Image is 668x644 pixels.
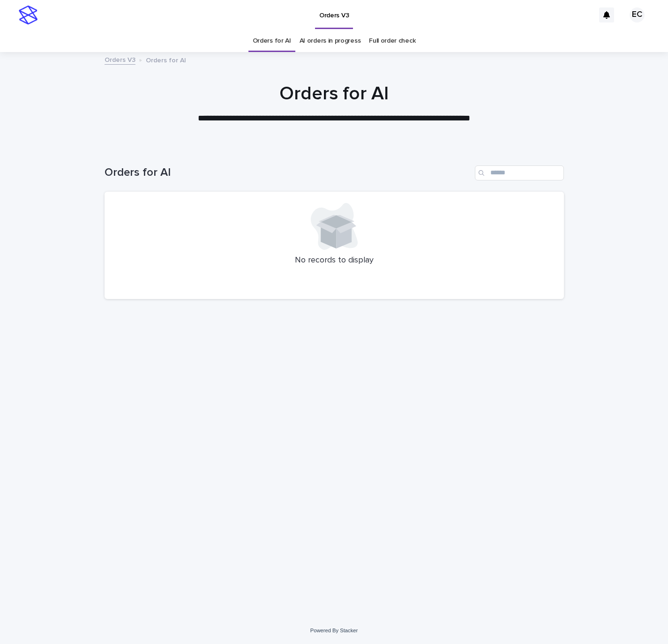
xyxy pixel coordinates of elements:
img: stacker-logo-s-only.png [19,6,38,24]
a: Orders for AI [253,30,291,52]
a: Full order check [369,30,415,52]
p: Orders for AI [146,54,186,65]
p: No records to display [116,255,553,266]
a: AI orders in progress [300,30,361,52]
h1: Orders for AI [105,82,564,105]
a: Orders V3 [105,54,135,65]
div: EC [630,7,645,22]
h1: Orders for AI [105,166,471,180]
a: Powered By Stacker [310,628,358,633]
input: Search [475,165,564,180]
